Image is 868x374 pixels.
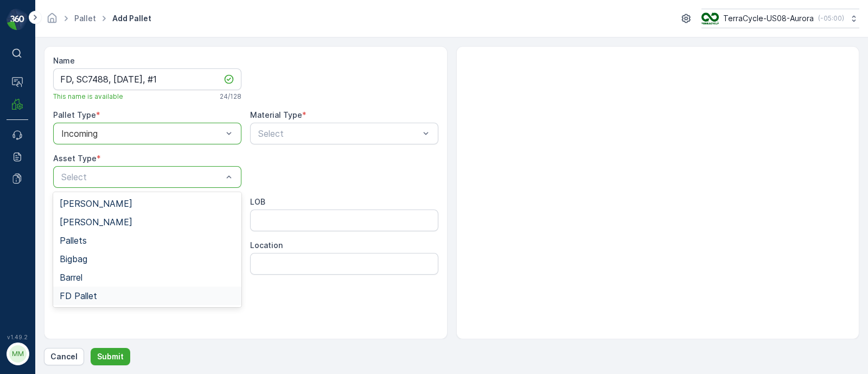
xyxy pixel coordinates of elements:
img: image_ci7OI47.png [701,12,719,24]
button: TerraCycle-US08-Aurora(-05:00) [701,9,859,28]
p: ( -05:00 ) [818,14,844,23]
span: Bigbag [60,254,87,264]
label: Name [53,56,75,65]
button: Submit [91,348,130,365]
p: Select [258,127,419,140]
label: Asset Type [53,154,97,163]
span: Add Pallet [110,13,154,24]
div: MM [9,345,27,363]
p: 24 / 128 [220,92,241,101]
span: Barrel [60,272,82,282]
p: TerraCycle-US08-Aurora [723,13,814,24]
span: v 1.49.2 [7,334,28,340]
span: [PERSON_NAME] [60,217,132,227]
a: Homepage [46,16,58,26]
a: Pallet [74,14,96,23]
img: logo [7,9,28,30]
p: Submit [97,351,124,362]
p: Select [61,170,222,183]
p: Cancel [50,351,78,362]
label: Material Type [250,110,302,119]
button: Cancel [44,348,84,365]
span: Pallets [60,236,87,245]
span: FD Pallet [60,291,97,301]
span: [PERSON_NAME] [60,199,132,208]
label: LOB [250,197,265,206]
label: Location [250,240,283,250]
label: Pallet Type [53,110,96,119]
button: MM [7,343,28,365]
span: This name is available [53,92,123,101]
